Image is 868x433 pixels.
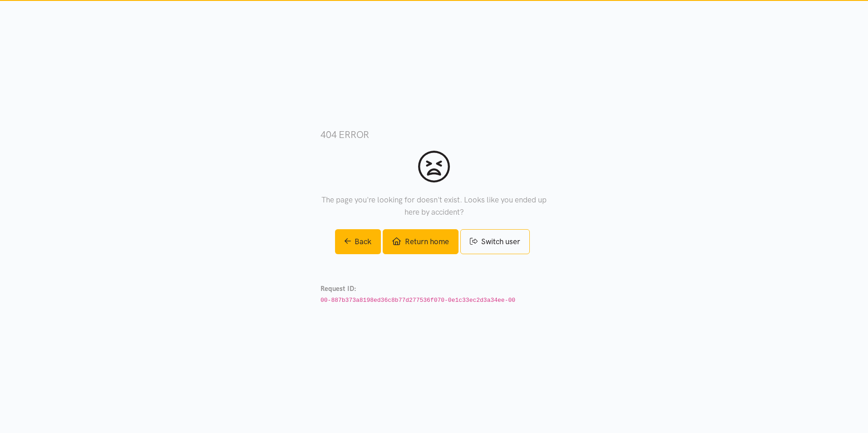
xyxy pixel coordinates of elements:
strong: Request ID: [321,285,356,293]
a: Back [335,229,381,254]
code: 00-887b373a8198ed36c8b77d277536f070-0e1c33ec2d3a34ee-00 [321,297,515,304]
h3: 404 error [321,128,547,141]
a: Return home [383,229,458,254]
p: The page you're looking for doesn't exist. Looks like you ended up here by accident? [321,194,547,218]
a: Switch user [460,229,530,254]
